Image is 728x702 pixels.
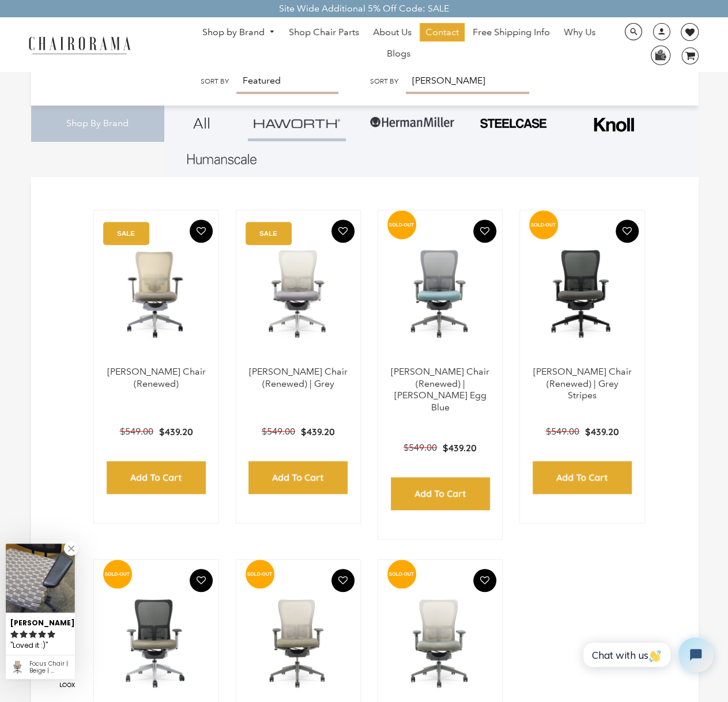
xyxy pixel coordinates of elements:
[31,105,165,142] div: Shop By Brand
[190,220,213,243] button: Add To Wishlist
[117,229,135,237] text: SALE
[391,366,489,413] a: [PERSON_NAME] Chair (Renewed) | [PERSON_NAME] Egg Blue
[390,222,491,366] img: Zody Chair (Renewed) | Robin Egg Blue - chairorama
[6,544,75,613] img: Harry S. review of Focus Chair | Beige | (Renewed)
[107,461,206,494] input: Add to Cart
[107,366,206,389] a: [PERSON_NAME] Chair (Renewed)
[190,569,213,592] button: Add To Wishlist
[443,442,477,454] span: $439.20
[20,630,28,638] svg: rating icon full
[10,639,70,652] div: Loved it :)
[283,23,365,41] a: Shop Chair Parts
[420,23,465,41] a: Contact
[105,222,206,366] a: Zody Chair (Renewed) - chairorama Zody Chair (Renewed) - chairorama
[10,614,70,628] div: [PERSON_NAME]
[425,27,459,39] span: Contact
[10,630,18,638] svg: rating icon full
[105,222,206,366] img: Zody Chair (Renewed) - chairorama
[478,117,548,130] img: PHOTO-2024-07-09-00-53-10-removebg-preview.png
[558,23,601,41] a: Why Us
[373,27,412,39] span: About Us
[367,23,417,41] a: About Us
[22,35,137,55] img: chairorama
[159,426,193,437] span: $439.20
[473,220,496,243] button: Add To Wishlist
[200,77,228,86] label: Sort by
[591,110,637,139] img: Frame_4.png
[38,630,46,638] svg: rating icon full
[388,221,414,227] text: SOLD-OUT
[289,27,359,39] span: Shop Chair Parts
[388,571,414,576] text: SOLD-OUT
[197,24,281,41] a: Shop by Brand
[331,220,354,243] button: Add To Wishlist
[531,222,632,366] a: Zody Chair (Renewed) | Grey Stripes - chairorama Zody Chair (Renewed) | Grey Stripes - chairorama
[47,630,55,638] svg: rating icon full
[545,426,579,437] span: $549.00
[531,221,556,227] text: SOLD-OUT
[331,569,354,592] button: Add To Wishlist
[473,569,496,592] button: Add To Wishlist
[369,77,398,86] label: Sort by
[259,229,277,237] text: SALE
[248,222,349,366] a: Zody Chair (Renewed) | Grey - chairorama Zody Chair (Renewed) | Grey - chairorama
[381,44,416,63] a: Blogs
[391,477,490,510] input: Add to Cart
[533,461,632,494] input: Add to Cart
[173,105,231,141] a: All
[29,630,37,638] svg: rating icon full
[249,366,348,389] a: [PERSON_NAME] Chair (Renewed) | Grey
[248,461,348,494] input: Add to Cart
[301,426,335,437] span: $439.20
[651,46,669,63] img: WhatsApp_Image_2024-07-12_at_16.23.01.webp
[467,23,556,41] a: Free Shipping Info
[105,571,130,576] text: SOLD-OUT
[564,27,595,39] span: Why Us
[254,119,340,127] img: Group_4be16a4b-c81a-4a6e-a540-764d0a8faf6e.png
[387,48,410,60] span: Blogs
[473,27,550,39] span: Free Shipping Info
[571,628,723,682] iframe: Tidio Chat
[247,571,272,576] text: SOLD-OUT
[390,222,491,366] a: Zody Chair (Renewed) | Robin Egg Blue - chairorama Zody Chair (Renewed) | Robin Egg Blue - chairo...
[186,23,612,66] nav: DesktopNavigation
[29,661,70,674] div: Focus Chair | Beige | (Renewed)
[248,222,349,366] img: Zody Chair (Renewed) | Grey - chairorama
[403,442,437,453] span: $549.00
[369,105,455,140] img: Group-1.png
[187,154,257,164] img: Layer_1_1.png
[120,426,153,437] span: $549.00
[584,426,618,437] span: $439.20
[616,220,639,243] button: Add To Wishlist
[531,222,632,366] img: Zody Chair (Renewed) | Grey Stripes - chairorama
[533,366,631,401] a: [PERSON_NAME] Chair (Renewed) | Grey Stripes
[262,426,295,437] span: $549.00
